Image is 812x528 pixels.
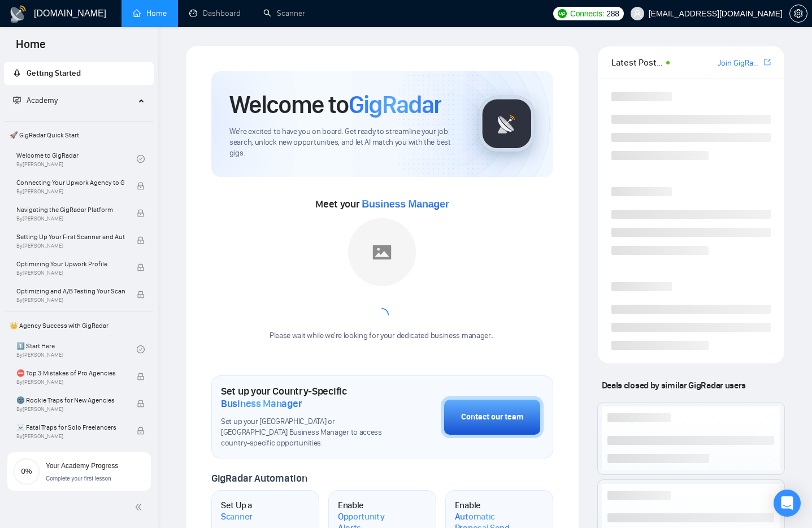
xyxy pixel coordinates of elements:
h1: Set Up a [221,500,283,522]
span: Complete your first lesson [46,475,111,482]
span: export [764,58,771,67]
img: gigradar-logo.png [479,96,535,152]
span: By [PERSON_NAME] [16,379,125,386]
a: homeHome [133,8,167,18]
button: setting [789,5,807,23]
span: lock [137,263,145,271]
li: Getting Started [4,62,154,85]
a: searchScanner [263,8,305,18]
span: Home [7,36,55,60]
span: 288 [606,7,619,20]
span: Meet your [315,198,449,210]
button: Contact our team [441,396,544,438]
div: Contact our team [461,411,523,423]
span: check-circle [137,345,145,353]
span: By [PERSON_NAME] [16,433,125,440]
span: lock [137,373,145,380]
span: loading [375,308,389,322]
a: dashboardDashboard [189,8,241,18]
img: upwork-logo.png [558,9,567,18]
span: lock [137,236,145,244]
a: setting [789,9,807,18]
span: double-left [134,501,146,513]
span: lock [137,400,145,408]
span: setting [790,9,807,18]
span: GigRadar Automation [211,472,307,484]
span: We're excited to have you on board. Get ready to streamline your job search, unlock new opportuni... [229,127,461,159]
span: check-circle [137,155,145,163]
span: Connecting Your Upwork Agency to GigRadar [16,177,125,188]
span: By [PERSON_NAME] [16,297,125,304]
span: Optimizing Your Upwork Profile [16,258,125,270]
img: logo [9,5,27,23]
span: user [633,10,641,18]
span: Latest Posts from the GigRadar Community [611,55,663,70]
span: Business Manager [362,198,449,210]
span: Getting Started [27,68,81,78]
a: export [764,57,771,68]
span: Scanner [221,511,253,522]
span: 🚀 GigRadar Quick Start [5,124,153,146]
span: Navigating the GigRadar Platform [16,204,125,215]
div: Open Intercom Messenger [774,490,801,517]
span: lock [137,427,145,435]
span: Deals closed by similar GigRadar users [597,375,750,395]
div: Please wait while we're looking for your dedicated business manager... [263,331,502,341]
span: 0% [13,468,40,475]
span: 👑 Agency Success with GigRadar [5,314,153,337]
a: 1️⃣ Start HereBy[PERSON_NAME] [16,337,137,362]
span: Setting Up Your First Scanner and Auto-Bidder [16,231,125,243]
span: Academy [27,96,58,105]
span: ☠️ Fatal Traps for Solo Freelancers [16,422,125,433]
span: By [PERSON_NAME] [16,270,125,276]
span: 🌚 Rookie Traps for New Agencies [16,395,125,406]
span: Connects: [570,7,604,20]
h1: Set up your Country-Specific [221,385,384,410]
span: Academy [13,96,58,105]
span: GigRadar [349,89,441,120]
span: Optimizing and A/B Testing Your Scanner for Better Results [16,285,125,297]
span: Your Academy Progress [46,462,118,470]
span: fund-projection-screen [13,96,21,104]
a: Join GigRadar Slack Community [718,57,762,70]
span: Business Manager [221,397,302,410]
span: lock [137,182,145,190]
span: By [PERSON_NAME] [16,406,125,413]
span: By [PERSON_NAME] [16,215,125,222]
span: By [PERSON_NAME] [16,188,125,195]
span: rocket [13,69,21,77]
span: Set up your [GEOGRAPHIC_DATA] or [GEOGRAPHIC_DATA] Business Manager to access country-specific op... [221,417,384,449]
span: By [PERSON_NAME] [16,243,125,249]
span: ⛔ Top 3 Mistakes of Pro Agencies [16,367,125,379]
img: placeholder.png [348,218,416,286]
h1: Welcome to [229,89,441,120]
a: Welcome to GigRadarBy[PERSON_NAME] [16,146,137,171]
span: lock [137,209,145,217]
span: lock [137,291,145,298]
